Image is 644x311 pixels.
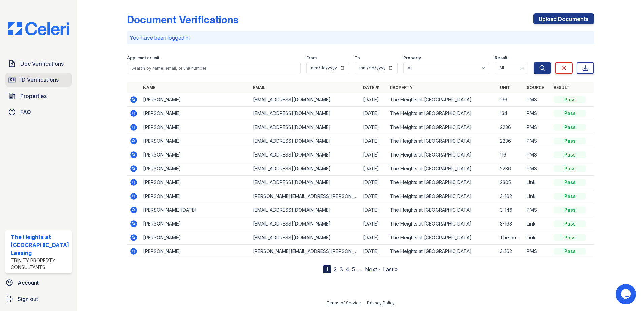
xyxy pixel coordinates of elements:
span: Account [18,279,39,287]
td: [PERSON_NAME] [140,217,251,231]
td: The Heights at [GEOGRAPHIC_DATA] [387,245,497,258]
td: PMS [524,162,551,176]
td: The one with [PERSON_NAME] [497,231,524,245]
div: Document Verifications [127,13,238,26]
td: PMS [524,245,551,258]
td: PMS [524,93,551,107]
label: Applicant or unit [127,55,159,61]
td: [DATE] [360,107,387,120]
td: [EMAIL_ADDRESS][DOMAIN_NAME] [250,162,360,176]
td: [PERSON_NAME] [140,231,251,245]
td: The Heights at [GEOGRAPHIC_DATA] [387,148,497,162]
p: You have been logged in [130,34,592,42]
td: 116 [497,148,524,162]
td: 3-162 [497,189,524,203]
td: [DATE] [360,189,387,203]
td: [PERSON_NAME] [140,245,251,258]
a: 2 [334,266,337,273]
td: The Heights at [GEOGRAPHIC_DATA] [387,107,497,120]
div: Pass [554,110,586,117]
button: Sign out [3,292,74,306]
td: [DATE] [360,231,387,245]
label: Property [403,55,421,61]
td: [PERSON_NAME] [140,107,251,120]
td: Link [524,217,551,231]
div: Pass [554,207,586,213]
a: 5 [352,266,355,273]
a: Unit [500,85,510,90]
a: FAQ [5,105,72,119]
td: [PERSON_NAME][DATE] [140,203,251,217]
td: [EMAIL_ADDRESS][DOMAIN_NAME] [250,231,360,245]
a: Privacy Policy [367,300,395,305]
td: [EMAIL_ADDRESS][DOMAIN_NAME] [250,120,360,134]
td: [PERSON_NAME][EMAIL_ADDRESS][PERSON_NAME][DOMAIN_NAME] [250,189,360,203]
td: [PERSON_NAME] [140,93,251,107]
a: ID Verifications [5,73,72,87]
a: Email [253,85,265,90]
img: CE_Logo_Blue-a8612792a0a2168367f1c8372b55b34899dd931a85d93a1a3d3e32e68fde9ad4.png [3,22,74,35]
a: Next › [365,266,380,273]
td: [EMAIL_ADDRESS][DOMAIN_NAME] [250,148,360,162]
div: Pass [554,234,586,241]
td: [DATE] [360,148,387,162]
span: Properties [20,92,47,100]
span: ID Verifications [20,76,59,84]
td: PMS [524,148,551,162]
td: PMS [524,120,551,134]
div: Trinity Property Consultants [11,257,69,271]
td: [EMAIL_ADDRESS][DOMAIN_NAME] [250,107,360,120]
td: The Heights at [GEOGRAPHIC_DATA] [387,93,497,107]
td: 2236 [497,162,524,176]
label: To [355,55,360,61]
label: Result [495,55,507,61]
td: The Heights at [GEOGRAPHIC_DATA] [387,176,497,189]
a: Terms of Service [327,300,361,305]
td: [EMAIL_ADDRESS][DOMAIN_NAME] [250,217,360,231]
td: The Heights at [GEOGRAPHIC_DATA] [387,217,497,231]
div: Pass [554,220,586,227]
td: 134 [497,107,524,120]
a: Source [527,85,544,90]
td: The Heights at [GEOGRAPHIC_DATA] [387,231,497,245]
div: Pass [554,124,586,131]
td: [DATE] [360,93,387,107]
td: [EMAIL_ADDRESS][DOMAIN_NAME] [250,203,360,217]
td: [PERSON_NAME] [140,148,251,162]
span: Sign out [18,295,38,303]
input: Search by name, email, or unit number [127,62,301,74]
div: Pass [554,138,586,144]
td: The Heights at [GEOGRAPHIC_DATA] [387,203,497,217]
td: The Heights at [GEOGRAPHIC_DATA] [387,120,497,134]
span: … [358,265,362,273]
td: [DATE] [360,120,387,134]
td: PMS [524,107,551,120]
div: The Heights at [GEOGRAPHIC_DATA] Leasing [11,233,69,257]
td: 3-146 [497,203,524,217]
a: Account [3,276,74,289]
td: PMS [524,203,551,217]
td: Link [524,176,551,189]
div: | [363,300,365,305]
td: [DATE] [360,176,387,189]
td: PMS [524,134,551,148]
td: The Heights at [GEOGRAPHIC_DATA] [387,189,497,203]
a: 3 [340,266,343,273]
td: [PERSON_NAME] [140,134,251,148]
td: [DATE] [360,245,387,258]
iframe: chat widget [616,284,637,304]
a: Date ▼ [363,85,379,90]
a: Name [143,85,155,90]
td: [EMAIL_ADDRESS][DOMAIN_NAME] [250,134,360,148]
td: The Heights at [GEOGRAPHIC_DATA] [387,162,497,176]
td: 2236 [497,134,524,148]
td: [PERSON_NAME][EMAIL_ADDRESS][PERSON_NAME][DOMAIN_NAME] [250,245,360,258]
td: [PERSON_NAME] [140,176,251,189]
div: Pass [554,165,586,172]
td: 3-163 [497,217,524,231]
td: 136 [497,93,524,107]
a: Result [554,85,570,90]
div: Pass [554,193,586,200]
td: [PERSON_NAME] [140,120,251,134]
td: [DATE] [360,217,387,231]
